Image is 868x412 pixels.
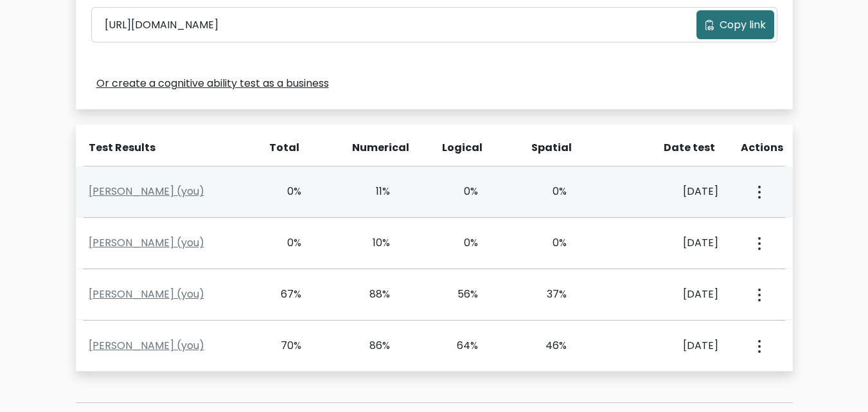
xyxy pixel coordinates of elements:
[619,287,718,302] div: [DATE]
[531,140,569,156] div: Spatial
[442,287,479,302] div: 56%
[530,235,567,251] div: 0%
[89,184,204,199] a: [PERSON_NAME] (you)
[89,338,204,353] a: [PERSON_NAME] (you)
[720,17,766,33] span: Copy link
[89,235,204,250] a: [PERSON_NAME] (you)
[741,140,785,156] div: Actions
[89,140,247,156] div: Test Results
[621,140,725,156] div: Date test
[89,287,204,301] a: [PERSON_NAME] (you)
[530,184,567,199] div: 0%
[696,10,774,39] button: Copy link
[530,338,567,354] div: 46%
[530,287,567,302] div: 37%
[265,287,302,302] div: 67%
[353,287,390,302] div: 88%
[619,235,718,251] div: [DATE]
[442,140,479,156] div: Logical
[265,338,302,354] div: 70%
[619,338,718,354] div: [DATE]
[263,140,300,156] div: Total
[619,184,718,199] div: [DATE]
[442,338,479,354] div: 64%
[265,235,302,251] div: 0%
[353,184,390,199] div: 11%
[96,76,329,91] a: Or create a cognitive ability test as a business
[352,140,389,156] div: Numerical
[353,338,390,354] div: 86%
[442,184,479,199] div: 0%
[353,235,390,251] div: 10%
[265,184,302,199] div: 0%
[442,235,479,251] div: 0%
